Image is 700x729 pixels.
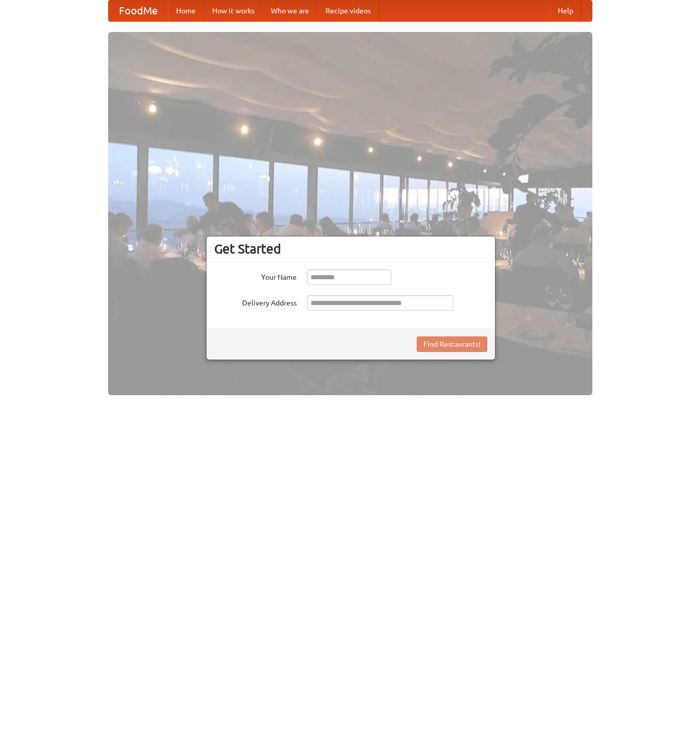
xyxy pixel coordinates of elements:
[317,1,379,21] a: Recipe videos
[550,1,582,21] a: Help
[214,295,297,308] label: Delivery Address
[214,241,487,257] h3: Get Started
[263,1,317,21] a: Who we are
[168,1,204,21] a: Home
[417,336,487,352] button: Find Restaurants!
[109,1,168,21] a: FoodMe
[214,269,297,282] label: Your Name
[204,1,263,21] a: How it works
